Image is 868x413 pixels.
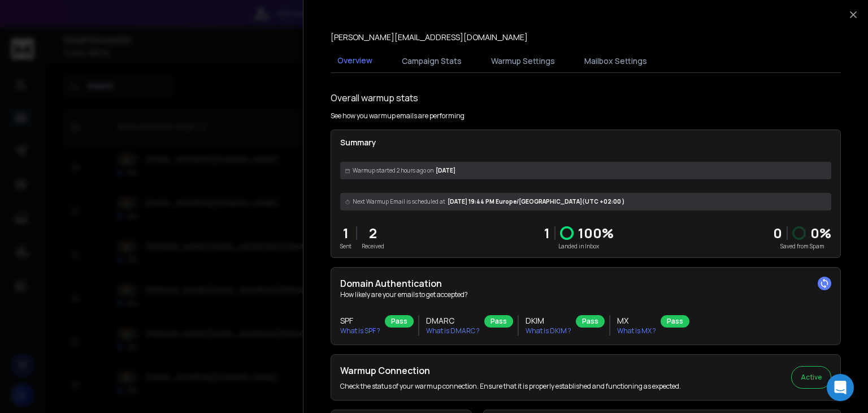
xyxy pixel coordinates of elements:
[340,277,831,290] h2: Domain Authentication
[773,242,831,251] p: Saved from Spam
[362,224,384,242] p: 2
[617,326,656,335] p: What is MX ?
[426,315,480,326] h3: DMARC
[340,224,351,242] p: 1
[426,326,480,335] p: What is DMARC ?
[340,162,831,179] div: [DATE]
[484,315,513,328] div: Pass
[395,49,468,74] button: Campaign Stats
[791,366,831,389] button: Active
[331,111,465,121] p: See how you warmup emails are performing
[331,48,379,74] button: Overview
[340,137,831,148] p: Summary
[617,315,656,326] h3: MX
[362,242,384,251] p: Received
[578,49,654,74] button: Mailbox Settings
[340,315,380,326] h3: SPF
[526,315,571,326] h3: DKIM
[340,290,831,299] p: How likely are your emails to get accepted?
[810,224,831,242] p: 0 %
[340,326,380,335] p: What is SPF ?
[544,224,550,242] p: 1
[340,382,681,391] p: Check the status of your warmup connection. Ensure that it is properly established and functionin...
[827,374,854,401] div: Open Intercom Messenger
[526,326,571,335] p: What is DKIM ?
[331,91,418,105] h1: Overall warmup stats
[484,49,562,74] button: Warmup Settings
[578,224,614,242] p: 100 %
[353,197,445,206] span: Next Warmup Email is scheduled at
[773,223,782,242] strong: 0
[340,364,681,377] h2: Warmup Connection
[661,315,689,328] div: Pass
[331,32,528,43] p: [PERSON_NAME][EMAIL_ADDRESS][DOMAIN_NAME]
[385,315,414,328] div: Pass
[576,315,605,328] div: Pass
[353,166,433,175] span: Warmup started 2 hours ago on
[340,242,351,251] p: Sent
[340,193,831,210] div: [DATE] 19:44 PM Europe/[GEOGRAPHIC_DATA] (UTC +02:00 )
[544,242,614,251] p: Landed in Inbox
